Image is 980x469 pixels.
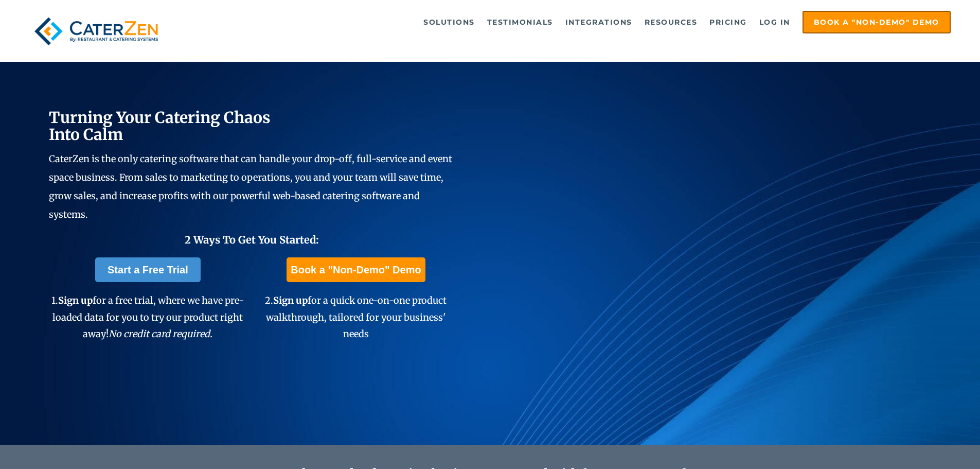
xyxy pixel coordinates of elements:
span: 1. for a free trial, where we have pre-loaded data for you to try our product right away! [51,294,244,340]
a: Testimonials [482,12,558,32]
span: Sign up [58,294,93,306]
iframe: Help widget launcher [888,429,969,458]
a: Log in [754,12,795,32]
img: caterzen [29,11,163,51]
a: Pricing [704,12,752,32]
em: No credit card required. [109,328,212,340]
span: 2. for a quick one-on-one product walkthrough, tailored for your business' needs [265,294,447,340]
span: Turning Your Catering Chaos Into Calm [49,108,271,144]
a: Solutions [418,12,480,32]
span: CaterZen is the only catering software that can handle your drop-off, full-service and event spac... [49,153,452,220]
a: Integrations [560,12,637,32]
a: Book a "Non-Demo" Demo [287,257,425,282]
a: Resources [639,12,703,32]
span: 2 Ways To Get You Started: [185,233,319,246]
span: Sign up [273,294,308,306]
div: Navigation Menu [187,11,951,33]
a: Book a "Non-Demo" Demo [803,11,951,33]
a: Start a Free Trial [95,257,201,282]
